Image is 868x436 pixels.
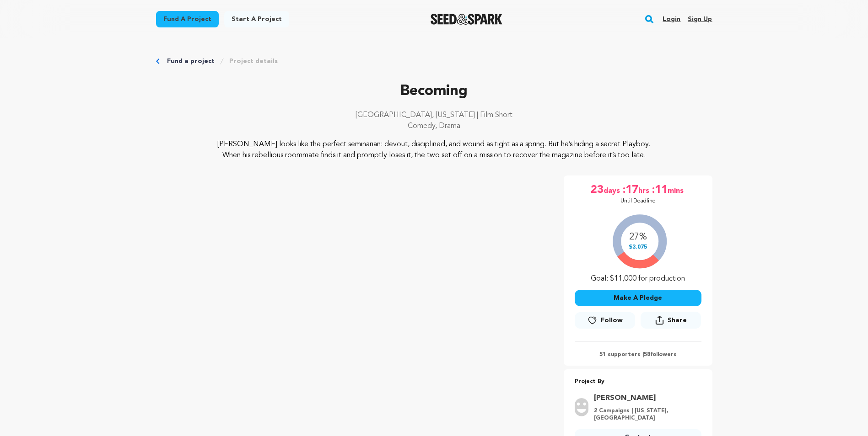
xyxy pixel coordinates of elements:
a: Login [663,12,680,27]
span: mins [668,183,685,197]
a: Project details [229,57,278,66]
span: days [604,183,622,197]
p: 2 Campaigns | [US_STATE], [GEOGRAPHIC_DATA] [594,407,696,422]
p: [PERSON_NAME] looks like the perfect seminarian: devout, disciplined, and wound as tight as a spr... [211,139,657,161]
span: Share [668,316,687,325]
span: Share [641,312,701,332]
button: Share [641,312,701,329]
span: 23 [591,183,604,197]
p: Becoming [156,80,712,102]
div: Breadcrumb [156,57,712,66]
p: Comedy, Drama [156,121,712,132]
a: Sign up [688,12,712,27]
span: :11 [651,183,668,197]
a: Follow [575,312,635,329]
a: Seed&Spark Homepage [431,14,502,25]
p: Until Deadline [620,197,656,205]
a: Fund a project [156,11,219,27]
span: :17 [622,183,638,197]
span: Follow [601,316,623,325]
p: 51 supporters | followers [575,351,701,358]
span: 58 [644,352,650,357]
button: Make A Pledge [575,290,701,306]
p: [GEOGRAPHIC_DATA], [US_STATE] | Film Short [156,110,712,121]
a: Start a project [224,11,289,27]
a: Fund a project [167,57,215,66]
p: Project By [575,377,701,387]
img: Seed&Spark Logo Dark Mode [431,14,502,25]
img: user.png [575,398,588,416]
a: Goto Kaia Chapman profile [594,393,696,404]
span: hrs [638,183,651,197]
